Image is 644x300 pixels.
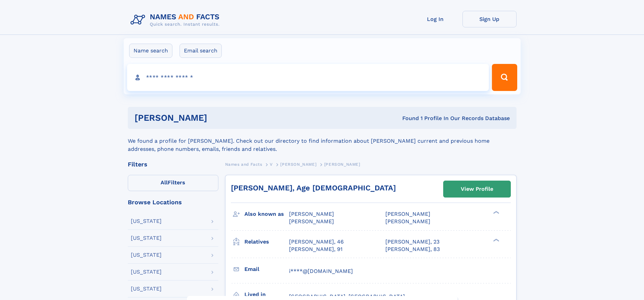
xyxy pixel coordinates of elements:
[131,269,162,275] div: [US_STATE]
[280,160,316,168] a: [PERSON_NAME]
[462,11,517,27] a: Sign Up
[180,44,222,58] label: Email search
[270,160,273,168] a: V
[289,218,334,225] span: [PERSON_NAME]
[270,162,273,167] span: V
[492,210,500,215] div: ❯
[128,129,517,153] div: We found a profile for [PERSON_NAME]. Check out our directory to find information about [PERSON_N...
[492,238,500,242] div: ❯
[128,199,218,205] div: Browse Locations
[385,211,430,217] span: [PERSON_NAME]
[129,44,172,58] label: Name search
[280,162,316,167] span: [PERSON_NAME]
[131,252,162,258] div: [US_STATE]
[127,64,489,91] input: search input
[225,160,262,168] a: Names and Facts
[244,236,289,248] h3: Relatives
[135,114,305,122] h1: [PERSON_NAME]
[324,162,360,167] span: [PERSON_NAME]
[289,246,342,253] a: [PERSON_NAME], 91
[131,286,162,292] div: [US_STATE]
[128,161,218,167] div: Filters
[128,175,218,191] label: Filters
[385,246,440,253] a: [PERSON_NAME], 83
[492,64,517,91] button: Search Button
[444,181,510,197] a: View Profile
[385,238,439,246] a: [PERSON_NAME], 23
[231,184,396,192] a: [PERSON_NAME], Age [DEMOGRAPHIC_DATA]
[131,235,162,241] div: [US_STATE]
[244,208,289,220] h3: Also known as
[385,218,430,225] span: [PERSON_NAME]
[161,179,168,186] span: All
[244,263,289,275] h3: Email
[408,11,462,27] a: Log In
[128,11,225,29] img: Logo Names and Facts
[305,115,510,122] div: Found 1 Profile In Our Records Database
[289,293,405,300] span: [GEOGRAPHIC_DATA], [GEOGRAPHIC_DATA]
[131,218,162,224] div: [US_STATE]
[289,238,344,246] a: [PERSON_NAME], 46
[289,211,334,217] span: [PERSON_NAME]
[461,181,493,197] div: View Profile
